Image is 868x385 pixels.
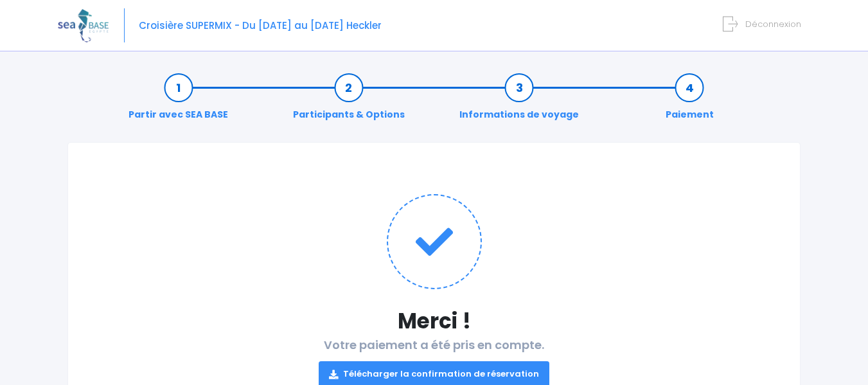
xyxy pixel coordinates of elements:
[745,18,801,30] span: Déconnexion
[139,19,382,32] span: Croisière SUPERMIX - Du [DATE] au [DATE] Heckler
[94,309,774,334] h1: Merci !
[659,81,720,121] a: Paiement
[287,81,411,121] a: Participants & Options
[122,81,235,121] a: Partir avec SEA BASE
[453,81,585,121] a: Informations de voyage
